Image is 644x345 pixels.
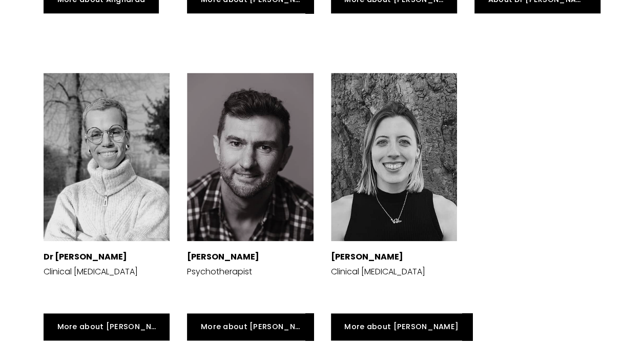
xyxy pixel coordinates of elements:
[331,251,403,263] strong: [PERSON_NAME]
[331,313,472,340] a: More about [PERSON_NAME]
[187,313,313,340] a: More about [PERSON_NAME]
[44,251,138,277] p: Clinical [MEDICAL_DATA]
[187,251,259,263] strong: [PERSON_NAME]
[44,313,170,340] a: More about [PERSON_NAME]
[44,251,127,263] strong: Dr [PERSON_NAME]
[331,251,425,277] p: Clinical [MEDICAL_DATA]
[187,251,259,277] p: Psychotherapist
